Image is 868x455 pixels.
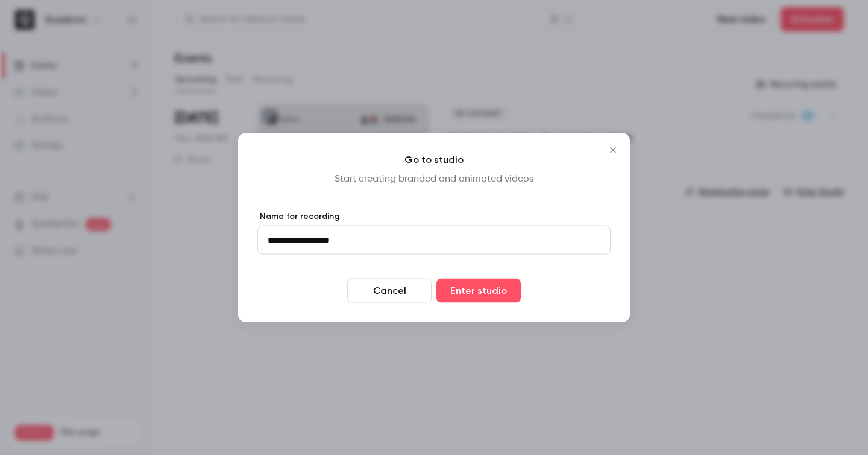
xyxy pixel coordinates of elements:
h4: Go to studio [257,153,611,167]
button: Cancel [347,279,432,303]
button: Enter studio [436,279,521,303]
button: Close [601,138,625,162]
label: Name for recording [257,211,611,223]
p: Start creating branded and animated videos [257,172,611,186]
